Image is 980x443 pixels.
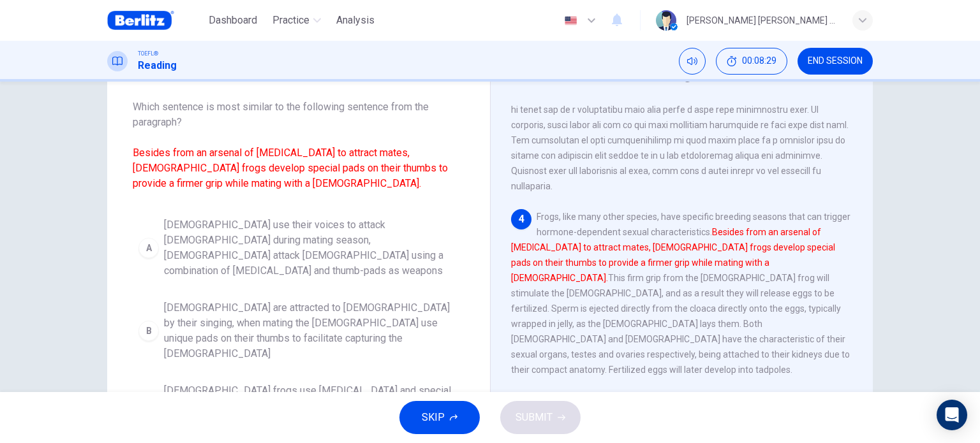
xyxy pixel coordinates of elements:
[133,147,448,189] font: Besides from an arsenal of [MEDICAL_DATA] to attract mates, [DEMOGRAPHIC_DATA] frogs develop spec...
[138,58,177,73] h1: Reading
[164,217,459,279] span: [DEMOGRAPHIC_DATA] use their voices to attack [DEMOGRAPHIC_DATA] during mating season, [DEMOGRAPH...
[138,49,158,58] span: TOEFL®
[107,8,174,33] img: Berlitz Brasil logo
[138,238,159,258] div: A
[133,99,464,191] span: Which sentence is most similar to the following sentence from the paragraph?
[209,13,257,28] span: Dashboard
[679,48,706,75] div: Mute
[511,212,850,375] span: Frogs, like many other species, have specific breeding seasons that can trigger hormone-dependent...
[272,13,309,28] span: Practice
[656,10,676,31] img: Profile picture
[399,401,480,434] button: SKIP
[716,48,787,75] button: 00:08:29
[133,212,464,284] button: A[DEMOGRAPHIC_DATA] use their voices to attack [DEMOGRAPHIC_DATA] during mating season, [DEMOGRAP...
[204,9,262,32] button: Dashboard
[687,13,837,28] div: [PERSON_NAME] [PERSON_NAME] [PERSON_NAME]
[164,300,459,361] span: [DEMOGRAPHIC_DATA] are attracted to [DEMOGRAPHIC_DATA] by their singing, when mating the [DEMOGRA...
[133,377,464,435] button: C[DEMOGRAPHIC_DATA] frogs use [MEDICAL_DATA] and special thumb-pads to attract and then maintain ...
[511,209,531,229] div: 4
[138,321,159,341] div: B
[563,16,579,25] img: en
[336,13,375,28] span: Analysis
[716,48,787,75] div: Hide
[107,8,204,33] a: Berlitz Brasil logo
[133,294,464,367] button: B[DEMOGRAPHIC_DATA] are attracted to [DEMOGRAPHIC_DATA] by their singing, when mating the [DEMOGR...
[798,48,873,75] button: END SESSION
[267,9,326,32] button: Practice
[742,56,776,66] span: 00:08:29
[164,383,459,429] span: [DEMOGRAPHIC_DATA] frogs use [MEDICAL_DATA] and special thumb-pads to attract and then maintain a...
[331,9,380,32] button: Analysis
[422,409,445,426] span: SKIP
[808,56,863,66] span: END SESSION
[937,400,967,430] div: Open Intercom Messenger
